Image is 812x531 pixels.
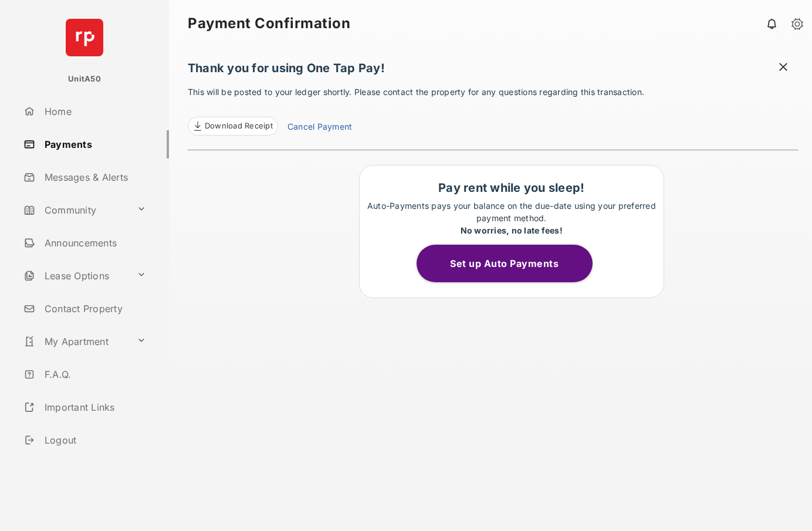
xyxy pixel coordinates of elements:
a: Announcements [19,229,169,257]
span: Download Receipt [205,120,273,132]
a: Messages & Alerts [19,163,169,191]
a: Set up Auto Payments [417,258,607,269]
p: UnitA50 [68,73,101,85]
a: Community [19,196,132,224]
button: Set up Auto Payments [417,245,593,282]
h1: Thank you for using One Tap Pay! [188,61,799,81]
div: No worries, no late fees! [366,224,658,236]
p: Auto-Payments pays your balance on the due-date using your preferred payment method. [366,199,658,236]
a: Contact Property [19,295,169,323]
h1: Pay rent while you sleep! [366,181,658,195]
a: F.A.Q. [19,360,169,388]
a: Home [19,97,169,126]
a: Important Links [19,393,151,421]
img: svg+xml;base64,PHN2ZyB4bWxucz0iaHR0cDovL3d3dy53My5vcmcvMjAwMC9zdmciIHdpZHRoPSI2NCIgaGVpZ2h0PSI2NC... [66,19,103,56]
p: This will be posted to your ledger shortly. Please contact the property for any questions regardi... [188,86,799,136]
a: Download Receipt [188,117,278,136]
a: Logout [19,426,169,454]
a: Cancel Payment [287,120,352,136]
a: Payments [19,130,169,158]
a: Lease Options [19,262,132,290]
strong: Payment Confirmation [188,16,350,31]
a: My Apartment [19,327,132,356]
